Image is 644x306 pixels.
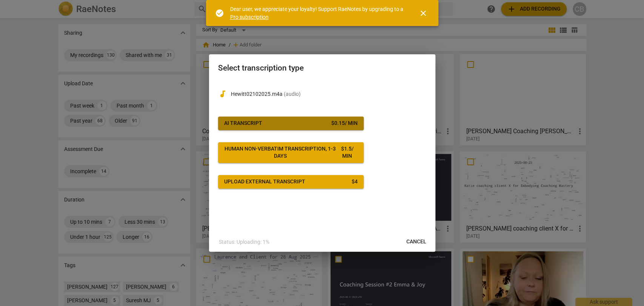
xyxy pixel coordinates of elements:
[337,145,358,160] div: $ 1.5 / min
[218,142,364,163] button: Human non-verbatim transcription, 1-3 days$1.5/ min
[224,145,337,160] div: Human non-verbatim transcription, 1-3 days
[230,5,405,21] div: Dear user, we appreciate your loyalty! Support RaeNotes by upgrading to a
[400,235,432,249] button: Cancel
[219,238,269,246] p: Status: Uploading: 1%
[331,120,358,127] div: $ 0.15 / min
[419,9,428,18] span: close
[224,120,262,127] div: AI Transcript
[218,63,426,73] h2: Select transcription type
[352,178,358,186] div: $ 4
[231,90,426,98] p: Hewitt02102025.m4a(audio)
[284,91,301,97] span: ( audio )
[218,117,364,130] button: AI Transcript$0.15/ min
[414,4,432,22] button: Close
[218,89,227,98] span: audiotrack
[406,238,426,246] span: Cancel
[230,14,269,20] a: Pro subscription
[215,9,224,18] span: check_circle
[224,178,305,186] div: Upload external transcript
[218,175,364,189] button: Upload external transcript$4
